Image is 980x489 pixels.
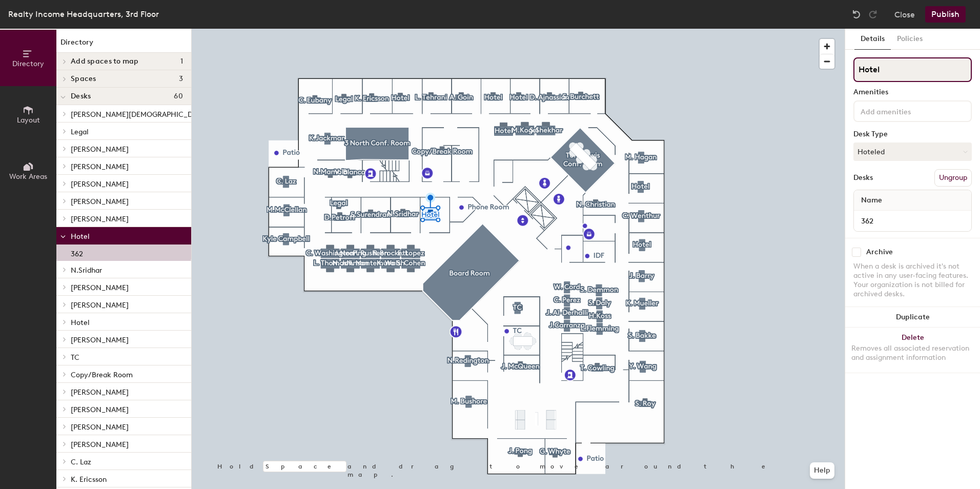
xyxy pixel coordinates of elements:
[71,371,133,379] span: Copy/Break Room
[71,145,129,154] span: [PERSON_NAME]
[71,458,91,466] span: C. Laz
[925,6,966,23] button: Publish
[174,92,183,100] span: 60
[71,440,129,449] span: [PERSON_NAME]
[71,128,89,136] span: Legal
[845,307,980,328] button: Duplicate
[71,353,79,362] span: TC
[71,318,90,327] span: Hotel
[853,142,972,161] button: Hoteled
[71,180,129,189] span: [PERSON_NAME]
[71,266,102,275] span: N.Sridhar
[71,215,129,223] span: [PERSON_NAME]
[856,214,969,228] input: Unnamed desk
[853,262,972,299] div: When a desk is archived it's not active in any user-facing features. Your organization is not bil...
[71,75,96,83] span: Spaces
[853,88,972,96] div: Amenities
[71,301,129,310] span: [PERSON_NAME]
[17,116,40,125] span: Layout
[71,110,207,119] span: [PERSON_NAME][DEMOGRAPHIC_DATA]
[859,105,951,117] input: Add amenities
[56,37,191,53] h1: Directory
[180,57,183,66] span: 1
[12,59,44,68] span: Directory
[9,172,47,181] span: Work Areas
[868,9,878,19] img: Redo
[934,169,972,187] button: Ungroup
[8,8,159,21] div: Realty Income Headquarters, 3rd Floor
[71,57,139,66] span: Add spaces to map
[71,92,91,100] span: Desks
[71,232,90,241] span: Hotel
[853,130,972,138] div: Desk Type
[71,388,129,397] span: [PERSON_NAME]
[179,75,183,83] span: 3
[851,344,974,362] div: Removes all associated reservation and assignment information
[845,328,980,373] button: DeleteRemoves all associated reservation and assignment information
[71,336,129,344] span: [PERSON_NAME]
[851,9,862,19] img: Undo
[854,29,891,50] button: Details
[71,197,129,206] span: [PERSON_NAME]
[810,462,834,479] button: Help
[71,475,107,484] span: K. Ericsson
[891,29,929,50] button: Policies
[71,162,129,171] span: [PERSON_NAME]
[894,6,915,23] button: Close
[71,423,129,432] span: [PERSON_NAME]
[71,283,129,292] span: [PERSON_NAME]
[856,191,887,210] span: Name
[71,247,83,258] p: 362
[866,248,893,256] div: Archive
[71,405,129,414] span: [PERSON_NAME]
[853,174,873,182] div: Desks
